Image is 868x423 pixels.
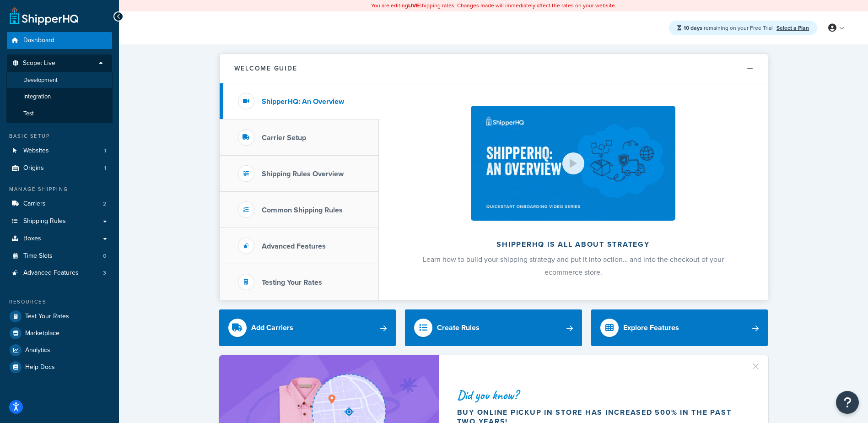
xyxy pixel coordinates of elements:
[7,298,112,306] div: Resources
[23,93,51,101] span: Integration
[262,134,306,142] h3: Carrier Setup
[6,72,113,89] li: Development
[405,309,582,346] a: Create Rules
[25,330,59,337] span: Marketplace
[6,105,113,122] li: Test
[262,242,326,250] h3: Advanced Features
[7,32,112,49] a: Dashboard
[7,248,112,265] li: Time Slots
[591,309,768,346] a: Explore Features
[23,110,34,118] span: Test
[7,185,112,193] div: Manage Shipping
[7,230,112,247] a: Boxes
[7,132,112,140] div: Basic Setup
[220,54,768,83] button: Welcome Guide
[471,106,675,221] img: ShipperHQ is all about strategy
[7,265,112,282] li: Advanced Features
[23,217,66,225] span: Shipping Rules
[457,389,746,401] div: Did you know?
[776,24,809,32] a: Select a Plan
[103,200,106,208] span: 2
[23,269,79,277] span: Advanced Features
[623,321,679,334] div: Explore Features
[7,325,112,342] a: Marketplace
[262,206,343,214] h3: Common Shipping Rules
[262,278,322,287] h3: Testing Your Rates
[684,24,702,32] strong: 10 days
[7,248,112,265] a: Time Slots0
[7,213,112,230] a: Shipping Rules
[104,147,106,155] span: 1
[7,160,112,177] li: Origins
[262,170,344,178] h3: Shipping Rules Overview
[7,195,112,212] a: Carriers2
[7,342,112,358] a: Analytics
[7,142,112,159] a: Websites1
[23,164,44,172] span: Origins
[7,265,112,282] a: Advanced Features3
[219,309,396,346] a: Add Carriers
[234,65,297,72] h2: Welcome Guide
[6,88,113,105] li: Integration
[23,60,55,67] span: Scope: Live
[23,200,46,208] span: Carriers
[103,269,106,277] span: 3
[262,98,344,106] h3: ShipperHQ: An Overview
[25,363,55,371] span: Help Docs
[104,164,106,172] span: 1
[684,24,774,32] span: remaining on your Free Trial
[408,1,419,10] b: LIVE
[836,391,859,414] button: Open Resource Center
[423,254,724,277] span: Learn how to build your shipping strategy and put it into action… and into the checkout of your e...
[7,160,112,177] a: Origins1
[103,252,106,260] span: 0
[23,37,54,44] span: Dashboard
[7,142,112,159] li: Websites
[251,321,293,334] div: Add Carriers
[23,235,41,243] span: Boxes
[25,347,50,354] span: Analytics
[23,147,49,155] span: Websites
[7,359,112,375] a: Help Docs
[23,76,58,84] span: Development
[437,321,480,334] div: Create Rules
[403,240,744,249] h2: ShipperHQ is all about strategy
[7,195,112,212] li: Carriers
[23,252,53,260] span: Time Slots
[7,308,112,325] a: Test Your Rates
[25,313,69,320] span: Test Your Rates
